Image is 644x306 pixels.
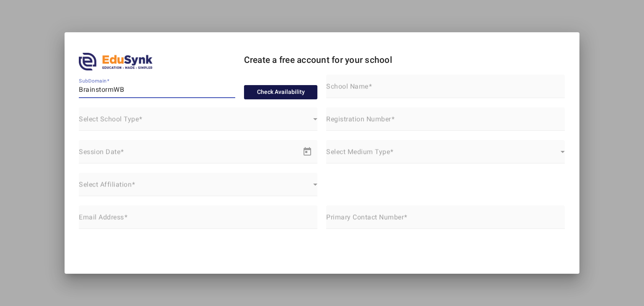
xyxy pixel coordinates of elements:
[244,55,483,65] h4: Create a free account for your school
[79,238,206,271] iframe: reCAPTCHA
[79,213,124,221] mat-label: Email Address
[79,181,132,189] mat-label: Select Affiliation
[326,215,565,226] input: Primary Contact Number
[118,150,225,160] input: End date
[326,85,565,95] input: School Name
[79,150,110,160] input: Start date
[79,53,153,70] img: edusynk.png
[326,213,404,221] mat-label: Primary Contact Number
[326,117,565,127] input: Enter NA if not applicable
[244,85,318,99] button: Check Availability
[326,83,369,91] mat-label: School Name
[79,78,106,84] mat-label: SubDomain
[79,85,235,95] input: SubDomain
[326,148,390,156] mat-label: Select Medium Type
[79,215,317,226] input: name@work-email.com
[79,115,139,123] mat-label: Select School Type
[79,148,120,156] mat-label: Session Date
[326,115,391,123] mat-label: Registration Number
